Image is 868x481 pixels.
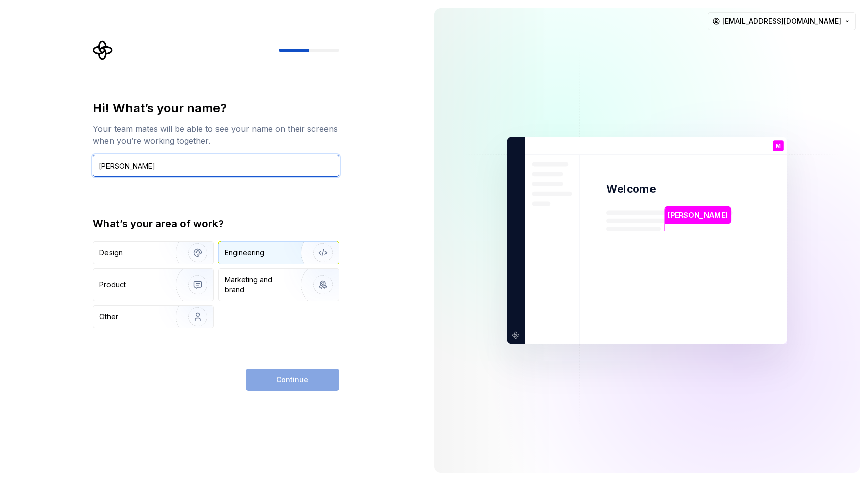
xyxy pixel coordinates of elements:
[93,123,339,147] div: Your team mates will be able to see your name on their screens when you’re working together.
[93,217,339,231] div: What’s your area of work?
[668,210,728,221] p: [PERSON_NAME]
[99,312,118,322] div: Other
[606,182,656,196] p: Welcome
[93,40,113,60] svg: Supernova Logo
[93,100,339,116] div: Hi! What’s your name?
[93,155,339,177] input: Han Solo
[225,248,264,258] div: Engineering
[722,16,841,26] span: [EMAIL_ADDRESS][DOMAIN_NAME]
[99,248,123,258] div: Design
[776,143,781,149] p: M
[99,280,126,290] div: Product
[708,12,856,30] button: [EMAIL_ADDRESS][DOMAIN_NAME]
[225,275,292,295] div: Marketing and brand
